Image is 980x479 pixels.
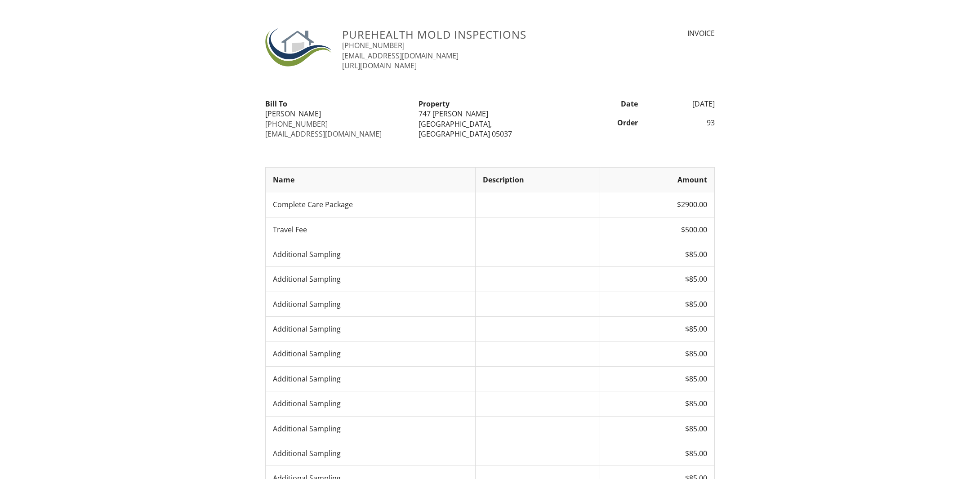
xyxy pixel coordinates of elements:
td: Additional Sampling [266,267,476,292]
td: $85.00 [600,441,715,466]
th: Description [476,167,600,192]
div: INVOICE [610,28,715,38]
td: $85.00 [600,391,715,416]
div: 93 [643,118,720,128]
td: Additional Sampling [266,292,476,316]
a: [PHONE_NUMBER] [342,40,405,50]
td: $85.00 [600,366,715,391]
td: $85.00 [600,416,715,441]
div: [PERSON_NAME] [265,109,408,119]
td: Additional Sampling [266,416,476,441]
td: Complete Care Package [266,192,476,217]
td: $85.00 [600,267,715,292]
th: Name [266,167,476,192]
a: [PHONE_NUMBER] [265,119,328,129]
img: LOGO%20SMOOTH%20PNG.png [265,28,331,67]
td: $85.00 [600,317,715,342]
a: [EMAIL_ADDRESS][DOMAIN_NAME] [265,129,382,139]
strong: Bill To [265,99,287,109]
a: [URL][DOMAIN_NAME] [342,61,417,71]
td: Additional Sampling [266,342,476,366]
td: Additional Sampling [266,366,476,391]
td: Travel Fee [266,217,476,242]
div: [DATE] [643,99,720,109]
td: Additional Sampling [266,441,476,466]
strong: Property [419,99,450,109]
th: Amount [600,167,715,192]
div: Order [567,118,644,128]
td: Additional Sampling [266,317,476,342]
div: Date [567,99,644,109]
td: $85.00 [600,292,715,316]
h3: PureHealth Mold Inspections [342,28,600,40]
td: $500.00 [600,217,715,242]
div: 747 [PERSON_NAME] [419,109,561,119]
td: Additional Sampling [266,242,476,266]
td: $85.00 [600,342,715,366]
td: $2900.00 [600,192,715,217]
td: Additional Sampling [266,391,476,416]
a: [EMAIL_ADDRESS][DOMAIN_NAME] [342,51,459,61]
td: $85.00 [600,242,715,266]
div: [GEOGRAPHIC_DATA], [GEOGRAPHIC_DATA] 05037 [419,119,561,139]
